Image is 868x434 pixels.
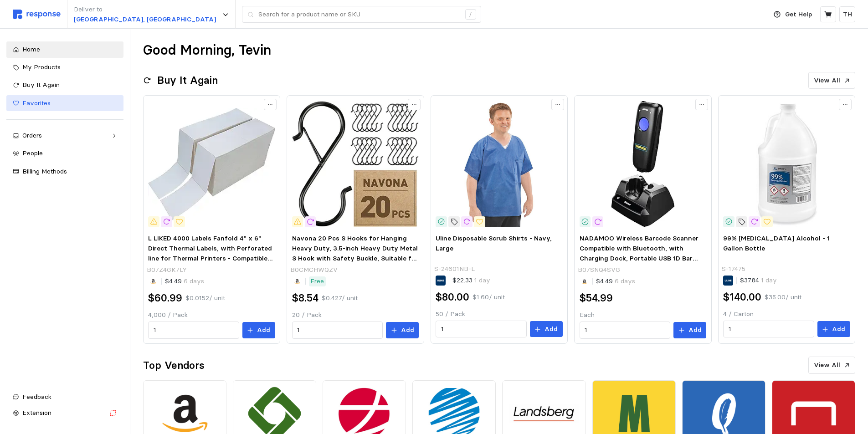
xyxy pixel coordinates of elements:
p: B07Z4GK7LY [147,265,187,275]
span: 99% [MEDICAL_DATA] Alcohol - 1 Gallon Bottle [723,234,830,252]
h1: Good Morning, Tevin [143,41,271,59]
h2: $140.00 [723,290,761,304]
img: 71tKA+XbvVL._AC_SY300_SX300_QL70_FMwebp_.jpg [292,101,419,227]
p: $4.49 [165,276,204,286]
p: Each [580,310,706,320]
p: 4,000 / Pack [148,310,275,320]
a: Billing Methods [6,163,123,180]
h2: Buy It Again [157,73,218,87]
span: Billing Methods [22,167,67,175]
p: $0.427 / unit [322,293,358,303]
input: Qty [297,322,377,338]
p: 4 / Carton [723,309,850,319]
span: 1 day [759,276,777,284]
span: Favorites [22,99,51,107]
button: Get Help [768,6,817,23]
input: Search for a product name or SKU [258,6,460,23]
h2: $8.54 [292,291,318,305]
img: 61kZ5mp4iJL.__AC_SX300_SY300_QL70_FMwebp_.jpg [148,101,275,227]
p: Add [688,325,702,335]
div: Orders [22,131,108,141]
p: Add [832,324,845,334]
p: Free [310,276,324,286]
p: Add [544,324,558,334]
button: Add [242,322,275,338]
h2: $60.99 [148,291,182,305]
button: Add [817,321,850,337]
span: NADAMOO Wireless Barcode Scanner Compatible with Bluetooth, with Charging Dock, Portable USB 1D B... [580,234,699,291]
img: S-24601NB-L [436,101,562,227]
a: Buy It Again [6,77,123,93]
span: 1 day [473,276,490,284]
button: Add [386,322,419,338]
a: My Products [6,59,123,76]
span: Extension [22,408,51,417]
input: Qty [441,321,521,337]
a: Orders [6,128,123,144]
h2: $54.99 [580,291,613,305]
input: Qty [585,322,665,338]
span: Home [22,45,40,53]
button: Extension [6,405,123,421]
p: S-17475 [722,264,745,274]
h2: Top Vendors [143,358,205,373]
img: 61R8X2SrKIL.__AC_SX300_SY300_QL70_FMwebp_.jpg [580,101,706,227]
p: $37.84 [740,276,777,286]
p: $22.33 [452,276,490,286]
p: B0CMCHWQZV [290,265,338,275]
button: View All [808,72,855,89]
input: Qty [154,322,234,338]
p: $35.00 / unit [765,292,801,302]
span: 6 days [182,277,204,285]
p: S-24601NB-L [434,264,475,274]
span: L LIKED 4000 Labels Fanfold 4" x 6" Direct Thermal Labels, with Perforated line for Thermal Print... [148,234,272,282]
p: 50 / Pack [436,309,562,319]
h2: $80.00 [436,290,469,304]
button: Add [530,321,563,337]
span: Navona 20 Pcs S Hooks for Hanging Heavy Duty, 3.5-inch Heavy Duty Metal S Hook with Safety Buckle... [292,234,418,291]
span: My Products [22,63,61,71]
a: Favorites [6,95,123,112]
a: People [6,145,123,162]
p: Add [257,325,270,335]
p: Deliver to [74,5,216,15]
span: Buy It Again [22,81,60,89]
img: svg%3e [13,10,61,19]
img: S-17475_US [723,101,850,227]
p: View All [814,360,840,370]
p: [GEOGRAPHIC_DATA], [GEOGRAPHIC_DATA] [74,15,216,25]
button: View All [808,357,855,374]
span: Uline Disposable Scrub Shirts - Navy, Large [436,234,552,252]
p: $0.0152 / unit [185,293,225,303]
div: / [465,9,476,20]
a: Home [6,41,123,58]
p: Get Help [785,10,812,20]
p: Add [401,325,414,335]
p: View All [814,76,840,86]
span: Feedback [22,393,51,401]
p: $1.60 / unit [473,292,505,302]
input: Qty [729,321,809,337]
span: 6 days [613,277,635,285]
p: TH [843,10,852,20]
p: 20 / Pack [292,310,419,320]
p: B07SNQ4SVG [578,265,620,275]
button: Feedback [6,389,123,405]
button: TH [839,6,855,22]
p: $4.49 [596,276,635,286]
button: Add [673,322,706,338]
span: People [22,149,43,157]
